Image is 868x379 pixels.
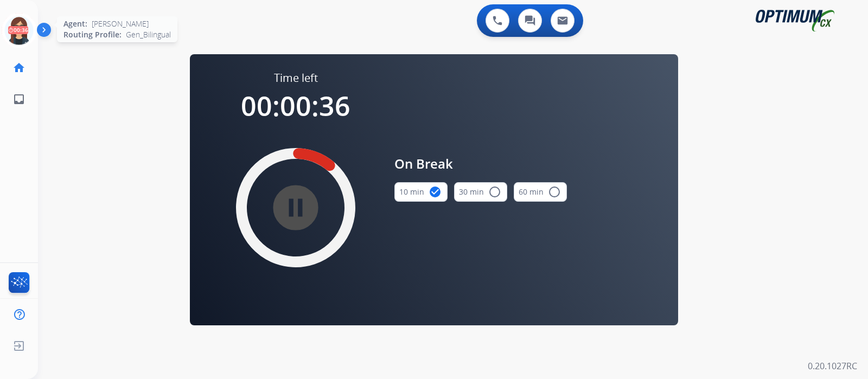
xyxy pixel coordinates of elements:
[241,87,350,124] span: 00:00:36
[514,182,567,202] button: 60 min
[808,359,857,372] p: 0.20.1027RC
[92,18,149,29] span: [PERSON_NAME]
[429,185,442,198] mat-icon: check_circle
[394,154,567,174] span: On Break
[12,93,25,106] mat-icon: inbox
[126,29,171,40] span: Gen_Bilingual
[274,70,318,86] span: Time left
[394,182,448,202] button: 10 min
[63,29,122,40] span: Routing Profile:
[63,18,87,29] span: Agent:
[488,185,501,198] mat-icon: radio_button_unchecked
[548,185,561,198] mat-icon: radio_button_unchecked
[289,201,302,214] mat-icon: pause_circle_filled
[454,182,507,202] button: 30 min
[12,61,25,74] mat-icon: home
